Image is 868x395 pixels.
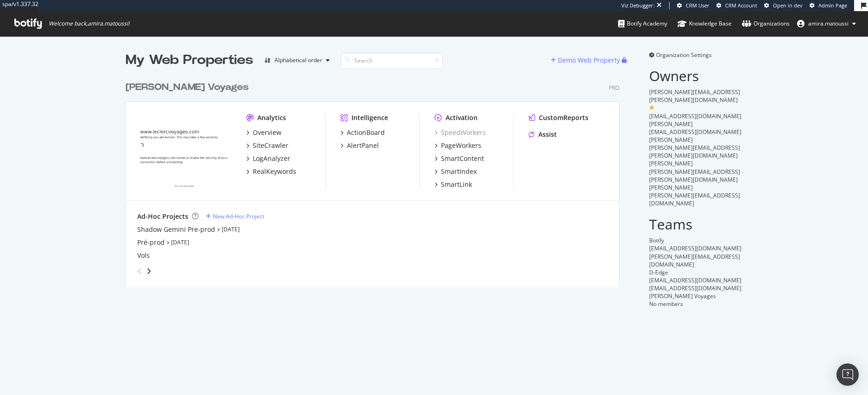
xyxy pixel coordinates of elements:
h2: Teams [649,217,742,232]
a: [PERSON_NAME] Voyages [126,81,252,94]
a: RealKeywords [246,167,296,176]
a: Open in dev [764,2,803,9]
div: Activation [446,113,478,122]
span: [EMAIL_ADDRESS][DOMAIN_NAME][PERSON_NAME] [649,112,741,128]
a: Vols [137,251,150,260]
div: Organizations [742,19,790,28]
div: [PERSON_NAME] Voyages [126,81,249,94]
a: LogAnalyzer [246,154,290,163]
a: SmartLink [434,180,472,189]
div: angle-right [146,267,152,276]
a: Pré-prod [137,238,165,247]
span: Organization Settings [656,51,712,59]
div: [PERSON_NAME] Voyages [649,292,742,300]
button: Demo Web Property [551,53,622,68]
button: Alphabetical order [261,53,333,68]
a: CRM User [677,2,709,9]
span: [EMAIL_ADDRESS][DOMAIN_NAME] [649,244,741,252]
div: AlertPanel [347,141,379,150]
div: SiteCrawler [253,141,288,150]
div: ActionBoard [347,128,385,137]
span: [PERSON_NAME][EMAIL_ADDRESS][PERSON_NAME][DOMAIN_NAME] [649,88,740,104]
div: Open Intercom Messenger [836,363,859,386]
a: [DATE] [222,225,240,233]
div: Intelligence [351,113,388,122]
div: SmartContent [441,154,484,163]
h2: Owners [649,68,742,83]
span: [EMAIL_ADDRESS][DOMAIN_NAME][PERSON_NAME] [649,128,741,144]
span: [PERSON_NAME][EMAIL_ADDRESS][PERSON_NAME][DOMAIN_NAME][PERSON_NAME] [649,144,740,167]
div: Demo Web Property [558,56,620,65]
div: My Web Properties [126,51,253,70]
a: Organizations [742,11,790,36]
div: LogAnalyzer [253,154,290,163]
span: Admin Page [818,2,847,9]
div: PageWorkers [441,141,481,150]
div: Ad-Hoc Projects [137,212,188,221]
div: grid [126,70,627,287]
span: [EMAIL_ADDRESS][DOMAIN_NAME] [649,276,741,284]
div: Viz Debugger: [621,2,655,9]
a: Knowledge Base [677,11,732,36]
span: [EMAIL_ADDRESS][DOMAIN_NAME] [649,284,741,292]
a: Overview [246,128,281,137]
span: [PERSON_NAME][EMAIL_ADDRESS][PERSON_NAME][DOMAIN_NAME][PERSON_NAME] [649,168,740,191]
a: CustomReports [529,113,588,122]
div: SmartLink [441,180,472,189]
a: AlertPanel [340,141,379,150]
div: No members [649,300,742,308]
a: SmartContent [434,154,484,163]
a: SiteCrawler [246,141,288,150]
span: Welcome back, amira.matoussi ! [49,20,129,27]
span: amira.matoussi [808,19,849,27]
a: SmartIndex [434,167,477,176]
a: Shadow Gemini Pre-prod [137,225,215,234]
div: New Ad-Hoc Project [213,212,264,220]
div: Assist [538,130,557,139]
div: Overview [253,128,281,137]
a: [DATE] [171,238,189,246]
a: Botify Academy [618,11,667,36]
div: angle-left [134,264,146,279]
span: [PERSON_NAME][EMAIL_ADDRESS][DOMAIN_NAME] [649,253,740,268]
div: Botify [649,236,742,244]
img: leclercvoyages.com [137,113,231,188]
a: PageWorkers [434,141,481,150]
span: Open in dev [773,2,803,9]
div: CustomReports [539,113,588,122]
a: CRM Account [716,2,757,9]
div: Alphabetical order [274,57,322,63]
div: RealKeywords [253,167,296,176]
button: amira.matoussi [790,16,863,31]
div: Knowledge Base [677,19,732,28]
div: Botify Academy [618,19,667,28]
a: New Ad-Hoc Project [206,212,264,220]
a: Admin Page [810,2,847,9]
a: ActionBoard [340,128,385,137]
span: [PERSON_NAME][EMAIL_ADDRESS][DOMAIN_NAME] [649,191,740,207]
a: SpeedWorkers [434,128,486,137]
a: Demo Web Property [551,56,622,64]
span: CRM User [686,2,709,9]
div: Pro [609,84,619,92]
div: D-Edge [649,268,742,276]
input: Search [341,52,443,69]
a: Assist [529,130,557,139]
span: CRM Account [725,2,757,9]
div: Analytics [257,113,286,122]
div: SmartIndex [441,167,477,176]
